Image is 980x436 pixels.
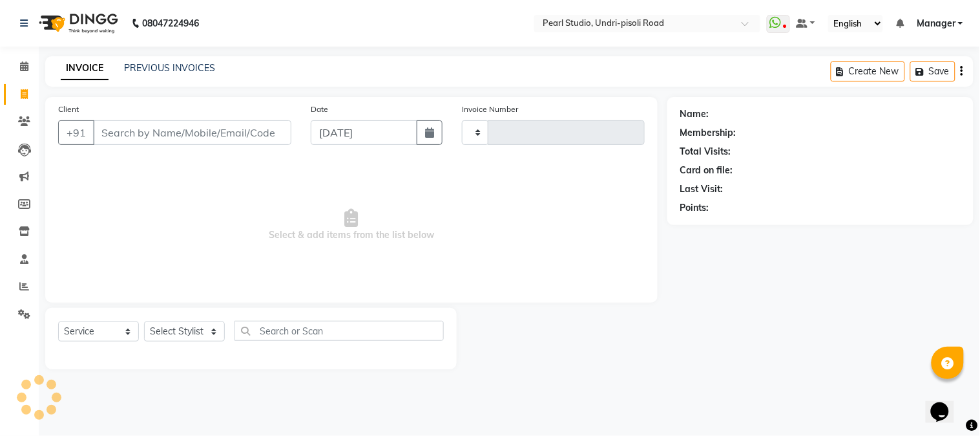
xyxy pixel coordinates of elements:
[58,160,645,290] span: Select & add items from the list below
[93,120,291,145] input: Search by Name/Mobile/Email/Code
[680,164,733,177] div: Card on file:
[910,61,955,82] button: Save
[235,321,444,341] input: Search or Scan
[61,57,109,80] a: INVOICE
[462,104,518,115] label: Invoice Number
[680,145,731,158] div: Total Visits:
[680,201,709,215] div: Points:
[926,384,967,423] iframe: chat widget
[680,107,709,121] div: Name:
[58,120,94,145] button: +91
[124,62,215,74] a: PREVIOUS INVOICES
[58,104,79,115] label: Client
[33,5,121,41] img: logo
[680,126,736,140] div: Membership:
[831,61,905,82] button: Create New
[680,182,724,196] div: Last Visit:
[142,5,199,41] b: 08047224946
[311,104,328,115] label: Date
[917,17,955,30] span: Manager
